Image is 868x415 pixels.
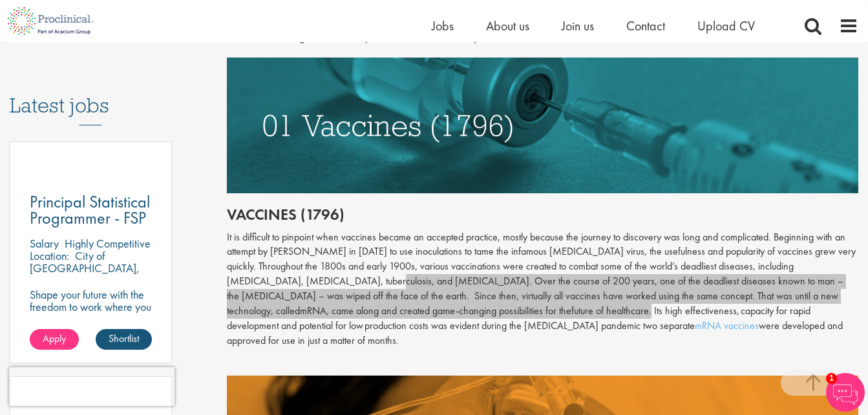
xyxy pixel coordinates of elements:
[697,17,755,34] a: Upload CV
[30,329,79,350] a: Apply
[626,17,665,34] a: Contact
[30,288,152,362] p: Shape your future with the freedom to work where you thrive! Join our pharmaceutical client with ...
[432,17,454,34] a: Jobs
[370,30,443,44] a: medical advances
[695,319,759,332] a: mRNA vaccines
[10,62,172,125] h3: Latest jobs
[30,248,140,288] p: City of [GEOGRAPHIC_DATA], [GEOGRAPHIC_DATA]
[227,58,858,193] img: vaccines
[562,17,594,34] a: Join us
[30,236,59,251] span: Salary
[300,304,326,317] a: mRNA
[486,17,529,34] a: About us
[571,304,649,317] a: future of healthcare
[30,248,69,263] span: Location:
[30,191,150,229] span: Principal Statistical Programmer - FSP
[227,230,858,348] div: It is difficult to pinpoint when vaccines became an accepted practice, mostly because the journey...
[826,373,865,412] img: Chatbot
[96,329,152,350] a: Shortlist
[43,332,66,345] span: Apply
[826,373,837,384] span: 1
[65,236,151,251] p: Highly Competitive
[227,206,858,223] h2: Vaccines (1796)
[9,367,175,406] iframe: reCAPTCHA
[30,194,152,226] a: Principal Statistical Programmer - FSP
